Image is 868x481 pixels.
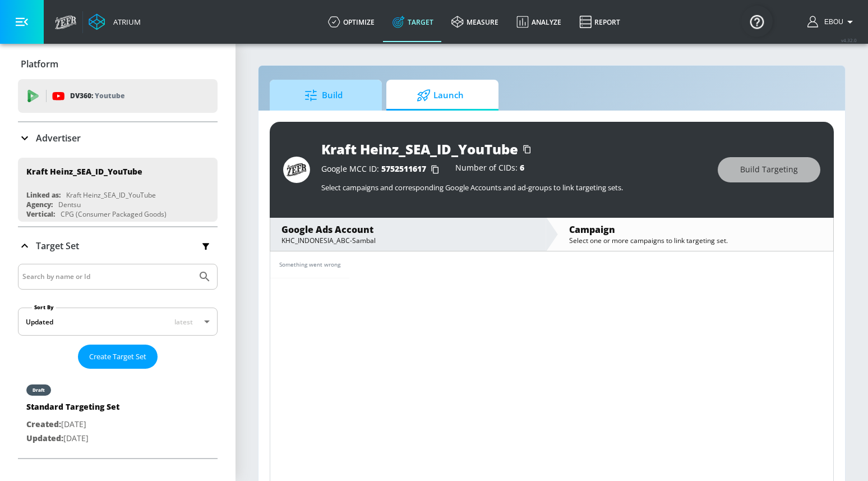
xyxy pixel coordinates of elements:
[174,317,193,327] span: latest
[21,58,58,70] p: Platform
[270,218,546,251] div: Google Ads AccountKHC_INDONESIA_ABC-Sambal
[36,132,81,144] p: Advertiser
[26,317,53,327] div: Updated
[321,140,518,158] div: Kraft Heinz_SEA_ID_YouTube
[741,6,773,37] button: Open Resource Center
[570,2,629,42] a: Report
[820,18,843,26] span: login as: ebou.njie@zefr.com
[18,373,218,453] div: draftStandard Targeting SetCreated:[DATE]Updated:[DATE]
[61,209,167,219] div: CPG (Consumer Packaged Goods)
[18,227,218,264] div: Target Set
[26,190,61,200] div: Linked as:
[95,90,124,102] p: Youtube
[569,223,822,236] div: Campaign
[841,37,857,43] span: v 4.32.0
[32,304,56,311] label: Sort By
[398,82,483,109] span: Launch
[384,2,442,42] a: Target
[321,164,444,175] div: Google MCC ID:
[18,79,218,113] div: DV360: Youtube
[18,158,218,222] div: Kraft Heinz_SEA_ID_YouTubeLinked as:Kraft Heinz_SEA_ID_YouTubeAgency:DentsuVertical:CPG (Consumer...
[381,163,426,174] span: 5752511617
[520,162,524,173] span: 6
[18,48,218,80] div: Platform
[109,17,141,27] div: Atrium
[442,2,507,42] a: measure
[18,122,218,154] div: Advertiser
[26,432,119,446] p: [DATE]
[321,182,707,193] p: Select campaigns and corresponding Google Accounts and ad-groups to link targeting sets.
[26,166,142,177] div: Kraft Heinz_SEA_ID_YouTube
[18,264,218,458] div: Target Set
[89,350,146,363] span: Create Target Set
[281,82,366,109] span: Build
[70,90,124,102] p: DV360:
[33,387,45,393] div: draft
[569,236,822,245] div: Select one or more campaigns to link targeting set.
[26,433,63,443] span: Updated:
[18,369,218,458] nav: list of Target Set
[807,15,857,29] button: Ebou
[26,401,119,418] div: Standard Targeting Set
[507,2,570,42] a: Analyze
[78,345,158,369] button: Create Target Set
[22,269,192,284] input: Search by name or Id
[319,2,384,42] a: optimize
[26,209,55,219] div: Vertical:
[58,200,81,209] div: Dentsu
[26,419,61,429] span: Created:
[281,236,534,245] div: KHC_INDONESIA_ABC-Sambal
[66,190,156,200] div: Kraft Heinz_SEA_ID_YouTube
[26,200,53,209] div: Agency:
[455,164,524,175] div: Number of CIDs:
[281,223,534,236] div: Google Ads Account
[89,13,141,30] a: Atrium
[279,260,340,269] div: Something went wrong
[26,418,119,432] p: [DATE]
[36,240,79,252] p: Target Set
